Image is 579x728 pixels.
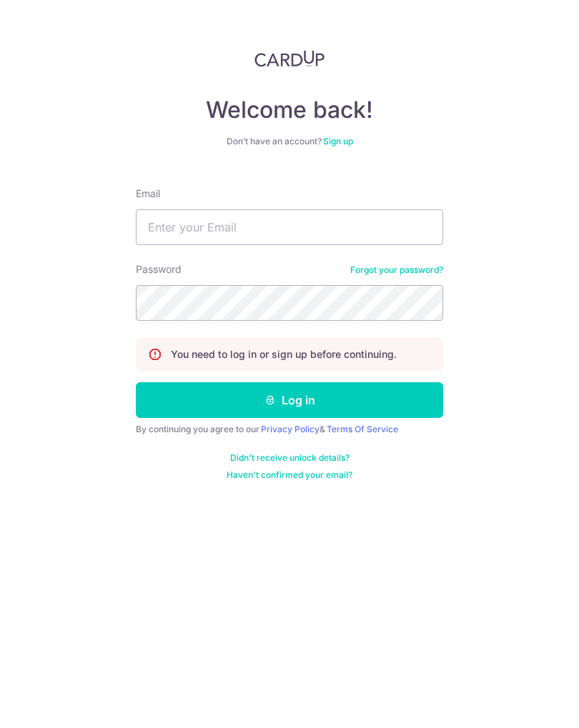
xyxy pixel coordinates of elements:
a: Privacy Policy [261,424,320,434]
div: Don’t have an account? [136,136,443,147]
a: Sign up [323,136,353,146]
button: Log in [136,382,443,418]
a: Terms Of Service [327,424,398,434]
a: Haven't confirmed your email? [227,469,352,481]
a: Didn't receive unlock details? [230,452,350,464]
div: By continuing you agree to our & [136,424,443,435]
label: Email [136,186,160,201]
p: You need to log in or sign up before continuing. [171,347,397,361]
a: Forgot your password? [350,264,443,276]
label: Password [136,262,182,276]
h4: Welcome back! [136,96,443,124]
img: CardUp Logo [254,50,325,67]
input: Enter your Email [136,209,443,245]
